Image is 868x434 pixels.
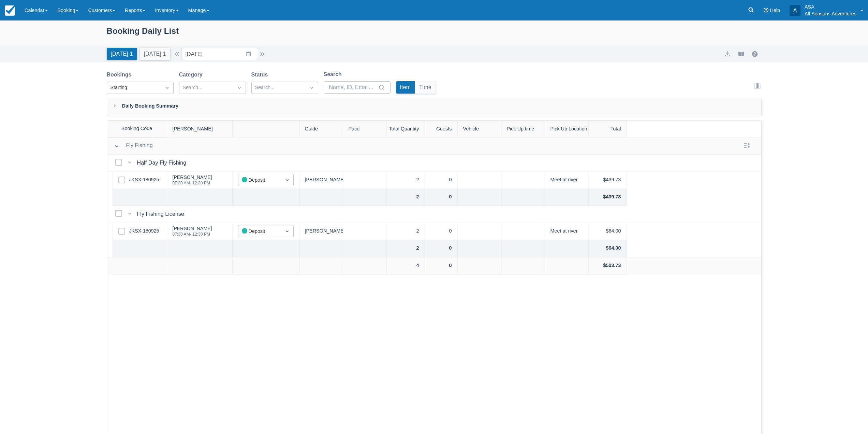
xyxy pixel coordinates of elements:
[129,227,159,235] a: JKSX-180925
[173,175,212,180] div: [PERSON_NAME]
[299,121,343,138] div: Guide
[173,226,212,231] div: [PERSON_NAME]
[387,189,425,206] div: 2
[299,223,343,240] div: [PERSON_NAME]
[324,70,344,79] label: Search
[167,121,233,138] div: [PERSON_NAME]
[545,172,589,189] div: Meet at river
[140,48,170,60] button: [DATE] 1
[425,121,458,138] div: Guests
[181,48,258,60] input: Date
[589,121,627,138] div: Total
[790,5,800,16] div: A
[242,176,278,184] div: Deposit
[129,176,159,184] a: JKSX-180925
[343,121,387,138] div: Pace
[179,71,205,79] label: Category
[236,84,243,91] span: Dropdown icon
[387,257,425,275] div: 4
[164,84,171,91] span: Dropdown icon
[589,189,627,206] div: $439.73
[111,84,158,92] div: Starting
[425,257,458,275] div: 0
[545,121,589,138] div: Pick Up Location
[107,121,167,137] div: Booking Code
[387,121,425,138] div: Total Quantity
[589,257,627,275] div: $503.73
[111,140,156,152] button: Fly Fishing
[589,223,627,240] div: $64.00
[805,10,856,17] p: All Seasons Adventures
[387,240,425,257] div: 2
[589,172,627,189] div: $439.73
[173,232,212,236] div: 07:30 AM - 12:30 PM
[5,5,15,16] img: checkfront-main-nav-mini-logo.png
[805,3,856,10] p: ASA
[396,81,415,94] button: Item
[329,81,377,94] input: Name, ID, Email...
[242,227,278,235] div: Deposit
[425,240,458,257] div: 0
[137,210,187,218] div: Fly Fishing License
[415,81,436,94] button: Time
[107,71,134,79] label: Bookings
[545,223,589,240] div: Meet at river
[284,177,291,183] span: Dropdown icon
[425,223,458,240] div: 0
[387,223,425,240] div: 2
[425,172,458,189] div: 0
[107,48,137,60] button: [DATE] 1
[299,172,343,189] div: [PERSON_NAME]
[284,228,291,235] span: Dropdown icon
[589,240,627,257] div: $64.00
[770,8,780,13] span: Help
[107,98,762,116] div: Daily Booking Summary
[251,71,271,79] label: Status
[458,121,501,138] div: Vehicle
[137,159,189,167] div: Half Day Fly Fishing
[501,121,545,138] div: Pick Up time
[764,8,768,13] i: Help
[173,181,212,185] div: 07:30 AM - 12:30 PM
[723,50,732,58] button: export
[308,84,315,91] span: Dropdown icon
[387,172,425,189] div: 2
[107,25,762,44] div: Booking Daily List
[425,189,458,206] div: 0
